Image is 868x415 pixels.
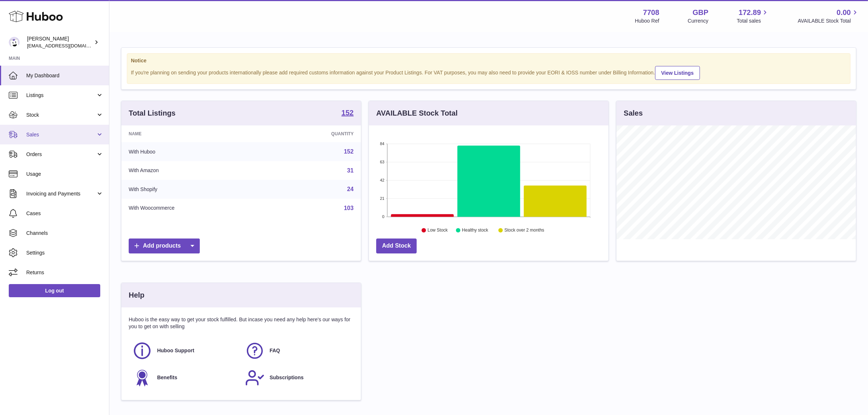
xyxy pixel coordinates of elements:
span: Total sales [737,18,769,24]
h3: Sales [624,108,643,118]
span: Stock [26,112,96,119]
span: Sales [26,131,96,138]
a: FAQ [245,341,350,361]
a: 172.89 Total sales [737,8,769,24]
a: Benefits [132,368,238,388]
span: Orders [26,151,96,158]
span: FAQ [270,347,280,354]
span: 0.00 [837,8,851,18]
a: 103 [344,205,354,211]
td: With Shopify [121,180,270,199]
a: Huboo Support [132,341,238,361]
td: With Woocommerce [121,199,270,218]
img: internalAdmin-7708@internal.huboo.com [9,37,20,48]
span: Huboo Support [157,347,194,354]
span: Settings [26,249,104,256]
a: 0.00 AVAILABLE Stock Total [798,8,859,24]
text: 84 [380,141,384,146]
div: Currency [688,18,709,24]
th: Quantity [270,125,361,142]
text: Low Stock [428,228,448,233]
strong: 152 [342,109,354,116]
a: Subscriptions [245,368,350,388]
div: If you're planning on sending your products internationally please add required customs informati... [131,65,846,80]
strong: GBP [693,8,708,18]
a: Log out [9,284,100,297]
text: Healthy stock [462,228,489,233]
p: Huboo is the easy way to get your stock fulfilled. But incase you need any help here's our ways f... [129,316,354,330]
span: Cases [26,210,104,217]
strong: 7708 [643,8,659,18]
div: Huboo Ref [635,18,659,24]
span: 172.89 [739,8,761,18]
td: With Amazon [121,161,270,180]
a: 24 [347,186,354,192]
span: Benefits [157,374,177,381]
span: [EMAIL_ADDRESS][DOMAIN_NAME] [27,43,107,49]
a: 152 [342,109,354,118]
h3: AVAILABLE Stock Total [376,108,458,118]
span: AVAILABLE Stock Total [798,18,859,24]
text: 63 [380,160,384,164]
h3: Help [129,290,144,300]
a: 152 [344,148,354,155]
span: Listings [26,92,96,99]
a: View Listings [655,66,700,80]
text: Stock over 2 months [505,228,544,233]
span: Invoicing and Payments [26,190,96,197]
a: Add products [129,238,200,253]
strong: Notice [131,57,846,64]
text: 42 [380,178,384,182]
a: Add Stock [376,238,417,253]
td: With Huboo [121,142,270,161]
span: Returns [26,269,104,276]
text: 21 [380,196,384,201]
a: 31 [347,167,354,174]
span: My Dashboard [26,72,104,79]
span: Subscriptions [270,374,304,381]
th: Name [121,125,270,142]
span: Channels [26,230,104,237]
div: [PERSON_NAME] [27,35,93,49]
h3: Total Listings [129,108,176,118]
span: Usage [26,171,104,178]
text: 0 [382,214,384,219]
